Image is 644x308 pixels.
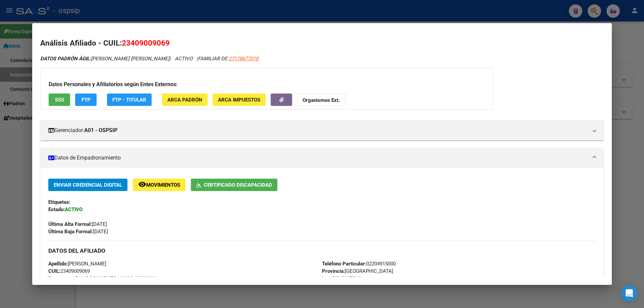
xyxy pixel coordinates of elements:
[322,261,366,267] strong: Teléfono Particular:
[48,229,93,235] strong: Última Baja Formal:
[48,275,75,282] strong: Documento:
[48,261,106,267] span: [PERSON_NAME]
[162,94,208,106] button: ARCA Padrón
[146,182,180,188] span: Movimientos
[54,182,122,188] span: Enviar Credencial Digital
[297,94,345,106] button: Organismos Ext.
[48,126,588,134] mat-panel-title: Gerenciador:
[82,97,91,103] span: FTP
[48,268,60,274] strong: CUIL:
[218,97,260,103] span: ARCA Impuestos
[48,261,68,267] strong: Apellido:
[322,275,361,282] span: MERLO
[138,180,146,188] mat-icon: remove_red_eye
[48,221,92,227] strong: Última Alta Formal:
[48,229,108,235] span: [DATE]
[322,275,345,282] strong: Localidad:
[122,39,170,47] span: 23409009069
[48,275,156,282] span: DU - DOCUMENTO UNICO 40900906
[48,154,588,162] mat-panel-title: Datos de Empadronamiento
[322,268,393,274] span: [GEOGRAPHIC_DATA]
[107,94,152,106] button: FTP - Titular
[229,56,258,62] span: 27178677018
[48,268,90,274] span: 23409009069
[48,206,65,212] strong: Estado:
[40,148,604,168] mat-expansion-panel-header: Datos de Empadronamiento
[84,126,117,134] strong: A01 - OSPSIP
[322,268,345,274] strong: Provincia:
[322,261,396,267] span: 02204915000
[40,120,604,140] mat-expansion-panel-header: Gerenciador:A01 - OSPSIP
[48,199,70,205] strong: Etiquetas:
[191,179,277,191] button: Certificado Discapacidad
[48,247,596,254] h3: DATOS DEL AFILIADO
[48,221,107,227] span: [DATE]
[55,97,64,103] span: SSS
[75,94,97,106] button: FTP
[48,179,127,191] button: Enviar Credencial Digital
[133,179,185,191] button: Movimientos
[40,56,169,62] span: [PERSON_NAME] [PERSON_NAME]
[213,94,266,106] button: ARCA Impuestos
[621,285,637,301] div: Open Intercom Messenger
[65,206,83,212] strong: ACTIVO
[40,56,258,62] i: | ACTIVO |
[204,182,272,188] span: Certificado Discapacidad
[198,56,258,62] span: FAMILIAR DE:
[303,97,340,103] strong: Organismos Ext.
[49,80,484,88] h3: Datos Personales y Afiliatorios según Entes Externos:
[167,97,202,103] span: ARCA Padrón
[112,97,146,103] span: FTP - Titular
[40,56,91,62] strong: DATOS PADRÓN ÁGIL:
[49,94,70,106] button: SSS
[40,38,604,49] h2: Análisis Afiliado - CUIL:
